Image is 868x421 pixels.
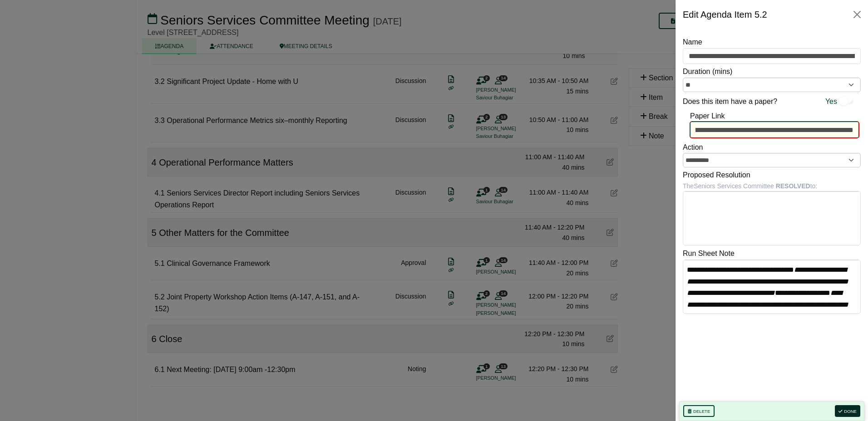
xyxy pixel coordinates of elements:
[683,405,715,417] button: Delete
[835,405,860,417] button: Done
[825,96,837,108] span: Yes
[850,7,864,22] button: Close
[690,110,725,122] label: Paper Link
[683,169,750,181] label: Proposed Resolution
[683,96,777,108] label: Does this item have a paper?
[683,7,767,22] div: Edit Agenda Item 5.2
[683,248,735,259] label: Run Sheet Note
[683,142,703,153] label: Action
[683,181,861,191] div: The Seniors Services Committee to:
[683,36,702,48] label: Name
[683,66,732,78] label: Duration (mins)
[776,182,810,190] b: RESOLVED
